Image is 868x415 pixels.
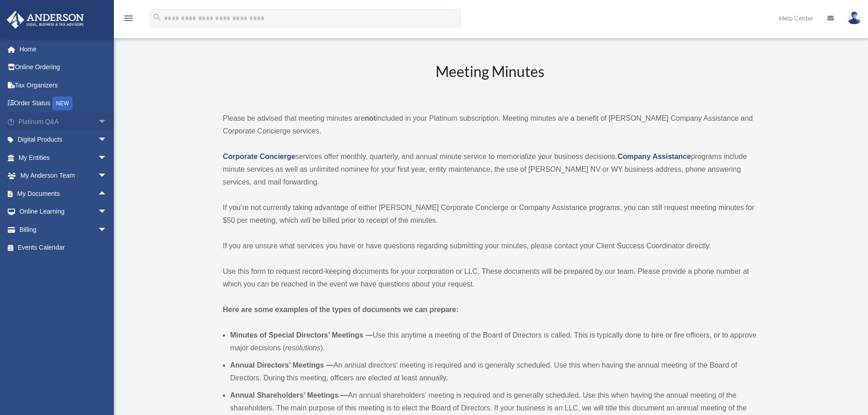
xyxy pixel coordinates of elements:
p: services offer monthly, quarterly, and annual minute service to memorialize your business decisio... [223,150,757,189]
span: arrow_drop_down [98,167,116,185]
a: Platinum Q&Aarrow_drop_down [6,113,121,131]
a: Home [6,40,121,58]
b: Annual Shareholders’ Meetings — [230,391,348,399]
span: arrow_drop_up [98,184,116,203]
span: arrow_drop_down [98,220,116,239]
li: Use this anytime a meeting of the Board of Directors is called. This is typically done to hire or... [230,329,757,354]
p: If you’re not currently taking advantage of either [PERSON_NAME] Corporate Concierge or Company A... [223,201,757,227]
p: If you are unsure what services you have or have questions regarding submitting your minutes, ple... [223,240,757,252]
i: search [152,12,162,22]
a: Tax Organizers [6,76,121,94]
a: Online Learningarrow_drop_down [6,203,121,221]
a: Order StatusNEW [6,94,121,113]
p: Please be advised that meeting minutes are included in your Platinum subscription. Meeting minute... [223,112,757,138]
span: arrow_drop_down [98,113,116,131]
img: Anderson Advisors Platinum Portal [4,11,87,29]
a: My Documentsarrow_drop_up [6,184,121,203]
a: Company Assistance [617,153,691,160]
b: Annual Directors’ Meetings — [230,361,334,369]
strong: not [365,114,376,122]
a: Corporate Concierge [223,153,295,160]
strong: Here are some examples of the types of documents we can prepare: [223,306,459,313]
p: Use this form to request record-keeping documents for your corporation or LLC. These documents wi... [223,265,757,291]
span: arrow_drop_down [98,149,116,167]
h2: Meeting Minutes [223,61,757,99]
a: Events Calendar [6,239,121,257]
em: resolutions [285,344,320,352]
i: menu [123,13,134,24]
a: My Entitiesarrow_drop_down [6,149,121,167]
a: Billingarrow_drop_down [6,220,121,239]
a: menu [123,16,134,24]
a: Digital Productsarrow_drop_down [6,131,121,149]
b: Minutes of Special Directors’ Meetings — [230,331,373,339]
a: Online Ordering [6,58,121,77]
span: arrow_drop_down [98,203,116,221]
li: An annual directors’ meeting is required and is generally scheduled. Use this when having the ann... [230,359,757,384]
img: User Pic [847,11,861,25]
div: NEW [52,97,72,110]
a: My Anderson Teamarrow_drop_down [6,167,121,185]
span: arrow_drop_down [98,131,116,149]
